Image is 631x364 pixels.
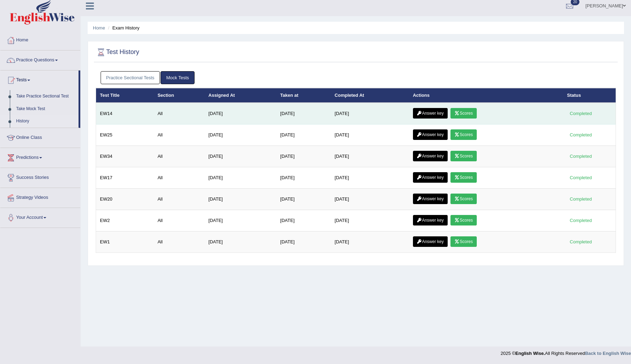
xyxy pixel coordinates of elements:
[96,210,154,231] td: EW2
[331,146,409,167] td: [DATE]
[154,103,204,124] td: All
[154,167,204,189] td: All
[0,148,80,166] a: Predictions
[205,210,277,231] td: [DATE]
[450,172,476,183] a: Scores
[154,210,204,231] td: All
[276,189,331,210] td: [DATE]
[450,215,476,225] a: Scores
[106,25,140,31] li: Exam History
[331,88,409,103] th: Completed At
[154,88,204,103] th: Section
[205,124,277,146] td: [DATE]
[567,110,595,117] div: Completed
[331,124,409,146] td: [DATE]
[567,217,595,224] div: Completed
[101,71,160,84] a: Practice Sectional Tests
[567,153,595,160] div: Completed
[161,71,195,84] a: Mock Tests
[154,231,204,253] td: All
[331,189,409,210] td: [DATE]
[276,103,331,124] td: [DATE]
[96,146,154,167] td: EW34
[413,194,448,204] a: Answer key
[0,70,79,88] a: Tests
[276,210,331,231] td: [DATE]
[96,47,139,58] h2: Test History
[154,124,204,146] td: All
[567,174,595,181] div: Completed
[515,351,545,356] strong: English Wise.
[96,88,154,103] th: Test Title
[0,188,80,205] a: Strategy Videos
[276,88,331,103] th: Taken at
[205,189,277,210] td: [DATE]
[154,146,204,167] td: All
[331,103,409,124] td: [DATE]
[450,129,476,140] a: Scores
[154,189,204,210] td: All
[450,108,476,119] a: Scores
[413,108,448,119] a: Answer key
[205,88,277,103] th: Assigned At
[501,346,631,357] div: 2025 © All Rights Reserved
[413,172,448,183] a: Answer key
[331,231,409,253] td: [DATE]
[567,131,595,139] div: Completed
[413,129,448,140] a: Answer key
[413,151,448,161] a: Answer key
[96,189,154,210] td: EW20
[96,167,154,189] td: EW17
[276,231,331,253] td: [DATE]
[96,103,154,124] td: EW14
[413,236,448,247] a: Answer key
[0,50,80,68] a: Practice Questions
[13,103,79,115] a: Take Mock Test
[0,128,80,146] a: Online Class
[413,215,448,225] a: Answer key
[0,168,80,186] a: Success Stories
[0,208,80,225] a: Your Account
[93,25,105,31] a: Home
[567,195,595,203] div: Completed
[205,103,277,124] td: [DATE]
[96,231,154,253] td: EW1
[205,146,277,167] td: [DATE]
[276,167,331,189] td: [DATE]
[450,236,476,247] a: Scores
[409,88,563,103] th: Actions
[276,146,331,167] td: [DATE]
[205,167,277,189] td: [DATE]
[450,151,476,161] a: Scores
[276,124,331,146] td: [DATE]
[13,90,79,103] a: Take Practice Sectional Test
[0,31,80,48] a: Home
[567,238,595,245] div: Completed
[450,194,476,204] a: Scores
[13,115,79,128] a: History
[331,167,409,189] td: [DATE]
[563,88,616,103] th: Status
[331,210,409,231] td: [DATE]
[96,124,154,146] td: EW25
[585,351,631,356] a: Back to English Wise
[205,231,277,253] td: [DATE]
